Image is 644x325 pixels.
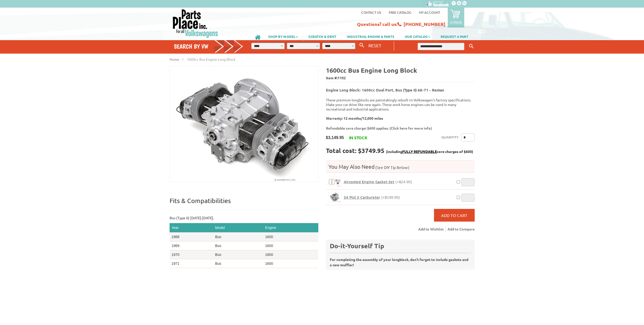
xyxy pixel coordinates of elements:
a: Free Catalog [389,10,411,14]
td: 1970 [170,250,213,259]
h4: Search by VW [174,43,244,50]
span: 1600cc Bus Engine Long Block [187,57,235,61]
a: Aircooled Engine Gasket Set(+$24.95) [344,179,412,184]
p: Bus (Type II) [DATE]-[DATE]. [170,215,318,221]
a: OUR CATALOG [400,32,435,41]
span: (+$24.95) [396,180,412,184]
img: 1600cc Bus Engine Long Block [170,66,318,182]
a: Aircooled Engine Gasket Set [328,177,341,187]
a: SHOP BY MODEL [263,32,303,41]
a: 0 items [448,8,464,27]
a: My Account [419,10,440,14]
td: 1600 [263,241,318,250]
a: 34 Pict 3 Carburetor [328,192,341,202]
a: Add to Wishlist [418,226,446,232]
span: (+$199.95) [381,195,400,199]
h4: You May Also Need [326,163,475,170]
span: $3,149.95 [326,135,344,140]
a: Add to Compare [447,226,475,232]
td: 1969 [170,241,213,250]
b: Do-it-Yourself Tip [330,242,384,250]
a: 34 Pict 3 Carburetor(+$199.95) [344,195,400,200]
span: RESET [368,43,381,48]
th: Model [213,223,263,233]
span: 34 Pict 3 Carburetor [344,195,380,200]
th: Year [170,223,213,233]
span: Add to Cart [441,213,467,218]
th: Engine [263,223,318,233]
span: (See DIY Tip Below) [375,165,409,170]
img: 34 Pict 3 Carburetor [329,192,341,202]
button: RESET [366,42,383,49]
td: 1600 [263,250,318,259]
p: Refundable core charge: $600 applies. ( ) [326,126,471,131]
a: SCRATCH & DENT [303,32,341,41]
b: Engine Long Block: 1600cc Dual Port, Bus (Type II) 68-71 - Reman [326,87,444,92]
p: For completing the assembly of your longblock, don't forget to include gaskets and a new muffler! [330,253,471,268]
button: Add to Cart [434,209,475,222]
label: Quantity [441,133,459,142]
span: In stock [349,135,367,140]
b: Warranty: 12 months/12,000 miles [326,116,383,120]
td: 1968 [170,233,213,241]
a: Contact us [361,10,381,14]
span: (including core charges of $600) [386,149,473,154]
button: Search By VW... [357,42,366,49]
p: Fits & Compatibilities [170,197,318,210]
td: Bus [213,250,263,259]
p: 0 items [450,20,462,24]
td: Bus [213,259,263,268]
a: FULLY REFUNDABLE [402,149,437,154]
a: INDUSTRIAL ENGINE & PARTS [342,32,399,41]
span: Item #: [326,74,475,82]
img: Parts Place Inc! [172,9,219,38]
b: 1600cc Bus Engine Long Block [326,66,417,74]
p: These premium longblocks are painstakingly rebuilt to Volkswagen's factory specifications. Make y... [326,98,475,120]
td: Bus [213,233,263,241]
button: Keyword Search [468,42,475,51]
span: Aircooled Engine Gasket Set [344,179,394,184]
a: Home [170,57,179,61]
a: REQUEST A PART [436,32,473,41]
td: 1600 [263,233,318,241]
td: Bus [213,241,263,250]
td: 1600 [263,259,318,268]
span: 1102 [338,75,346,80]
a: Click here for more info [391,126,431,130]
img: Aircooled Engine Gasket Set [329,177,341,186]
strong: Total cost: $3749.95 [326,147,384,154]
td: 1971 [170,259,213,268]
